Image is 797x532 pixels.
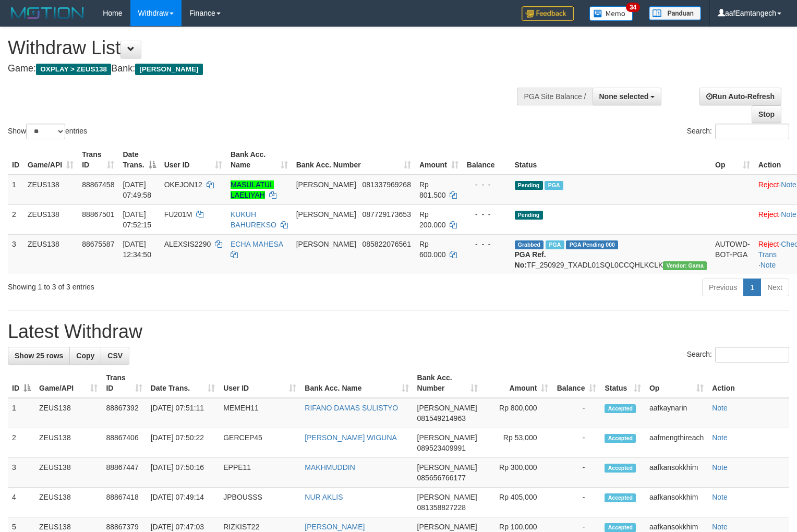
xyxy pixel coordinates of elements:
div: - - - [467,239,506,249]
th: User ID: activate to sort column ascending [160,145,226,175]
span: Grabbed [515,240,544,249]
th: Bank Acc. Number: activate to sort column ascending [413,368,482,398]
span: Marked by aafpengsreynich [546,240,564,249]
th: Date Trans.: activate to sort column descending [118,145,160,175]
span: [PERSON_NAME] [417,433,477,442]
th: Bank Acc. Number: activate to sort column ascending [292,145,415,175]
a: RIFANO DAMAS SULISTYO [305,404,398,412]
a: Note [712,463,728,471]
span: [PERSON_NAME] [417,404,477,412]
td: Rp 300,000 [482,458,552,488]
th: Trans ID: activate to sort column ascending [102,368,146,398]
span: Accepted [605,523,636,532]
td: GERCEP45 [219,428,300,458]
td: 88867418 [102,488,146,517]
a: Note [781,180,796,189]
input: Search: [715,124,789,139]
td: 1 [8,398,35,428]
td: 2 [8,204,23,234]
a: Next [760,279,789,296]
td: ZEUS138 [23,204,78,234]
td: 2 [8,428,35,458]
a: Reject [758,180,779,189]
span: [PERSON_NAME] [417,523,477,531]
a: Reject [758,240,779,248]
span: Rp 801.500 [419,180,446,199]
td: 3 [8,458,35,488]
input: Search: [715,347,789,362]
img: MOTION_logo.png [8,5,87,21]
span: Show 25 rows [15,352,63,360]
h1: Withdraw List [8,38,521,58]
th: Status: activate to sort column ascending [600,368,645,398]
th: Balance: activate to sort column ascending [552,368,600,398]
span: Copy 085656766177 to clipboard [417,474,466,482]
a: Note [712,493,728,501]
span: Accepted [605,464,636,473]
td: ZEUS138 [35,458,102,488]
td: - [552,428,600,458]
th: ID: activate to sort column descending [8,368,35,398]
td: ZEUS138 [23,175,78,205]
span: [PERSON_NAME] [296,210,356,219]
td: 4 [8,488,35,517]
td: [DATE] 07:49:14 [147,488,220,517]
label: Search: [687,124,789,139]
a: [PERSON_NAME] WIGUNA [305,433,397,442]
a: 1 [743,279,761,296]
td: aafkaynarin [645,398,708,428]
th: ID [8,145,23,175]
th: Balance [463,145,511,175]
td: Rp 405,000 [482,488,552,517]
td: 1 [8,175,23,205]
th: Op: activate to sort column ascending [711,145,754,175]
div: - - - [467,209,506,220]
a: Note [712,433,728,442]
td: 88867392 [102,398,146,428]
a: MAKHMUDDIN [305,463,355,471]
span: Copy [76,352,94,360]
td: [DATE] 07:51:11 [147,398,220,428]
span: [DATE] 07:49:58 [123,180,151,199]
button: None selected [593,88,662,105]
a: [PERSON_NAME] [305,523,365,531]
a: Note [712,404,728,412]
th: Amount: activate to sort column ascending [415,145,463,175]
th: Game/API: activate to sort column ascending [35,368,102,398]
b: PGA Ref. No: [515,250,546,269]
td: - [552,458,600,488]
td: ZEUS138 [35,428,102,458]
th: Status [511,145,711,175]
th: Bank Acc. Name: activate to sort column ascending [226,145,292,175]
span: Accepted [605,434,636,443]
a: Note [712,523,728,531]
td: ZEUS138 [23,234,78,274]
td: TF_250929_TXADL01SQL0CCQHLKCLK [511,234,711,274]
span: OKEJON12 [164,180,202,189]
a: CSV [101,347,129,365]
td: 88867406 [102,428,146,458]
td: ZEUS138 [35,488,102,517]
span: Rp 200.000 [419,210,446,229]
td: aafkansokkhim [645,458,708,488]
td: [DATE] 07:50:22 [147,428,220,458]
a: Stop [752,105,781,123]
td: Rp 53,000 [482,428,552,458]
th: Amount: activate to sort column ascending [482,368,552,398]
th: Action [708,368,789,398]
a: MASULATUL LAELIYAH [231,180,274,199]
label: Search: [687,347,789,362]
span: 88867501 [82,210,114,219]
span: ALEXSIS2290 [164,240,211,248]
a: ECHA MAHESA [231,240,283,248]
img: Feedback.jpg [522,6,574,21]
span: [DATE] 07:52:15 [123,210,151,229]
td: MEMEH11 [219,398,300,428]
a: Run Auto-Refresh [699,88,781,105]
span: Accepted [605,493,636,502]
span: Copy 089523409991 to clipboard [417,444,466,452]
span: [PERSON_NAME] [135,64,202,75]
a: KUKUH BAHUREKSO [231,210,276,229]
td: JPBOUSSS [219,488,300,517]
span: PGA Pending [566,240,618,249]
